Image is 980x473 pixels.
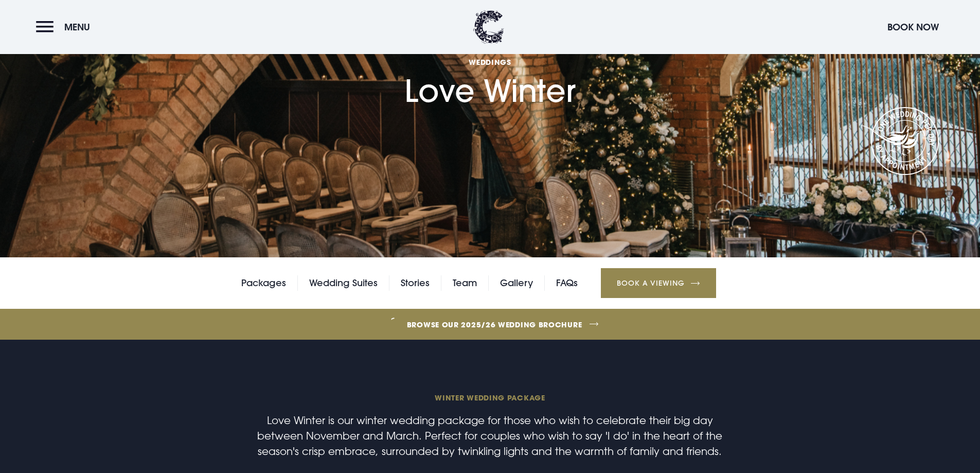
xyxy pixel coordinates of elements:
a: Wedding Suites [309,275,378,291]
a: Stories [401,275,430,291]
img: Clandeboye Lodge [473,10,504,44]
span: Winter wedding package [245,393,735,402]
button: Menu [36,16,95,38]
span: Weddings [404,57,576,67]
a: Team [453,275,477,291]
span: Menu [64,21,90,33]
a: Book a Viewing [601,268,716,298]
a: FAQs [556,275,578,291]
button: Book Now [882,16,944,38]
p: Love Winter is our winter wedding package for those who wish to celebrate their big day between N... [245,412,735,459]
a: Gallery [500,275,533,291]
a: Packages [241,275,286,291]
